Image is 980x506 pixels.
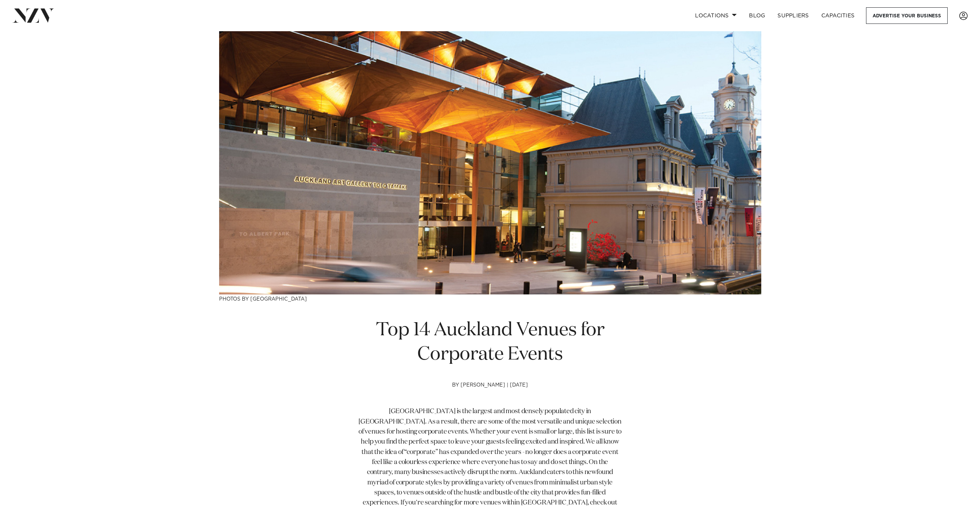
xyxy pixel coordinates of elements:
[219,294,761,303] h3: Photos by [GEOGRAPHIC_DATA]
[12,8,54,22] img: nzv-logo.png
[815,7,861,24] a: Capacities
[743,7,771,24] a: BLOG
[689,7,743,24] a: Locations
[771,7,815,24] a: SUPPLIERS
[219,31,761,294] img: Top 14 Auckland Venues for Corporate Events
[358,382,622,407] h4: by [PERSON_NAME] | [DATE]
[866,7,948,24] a: Advertise your business
[358,318,622,367] h1: Top 14 Auckland Venues for Corporate Events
